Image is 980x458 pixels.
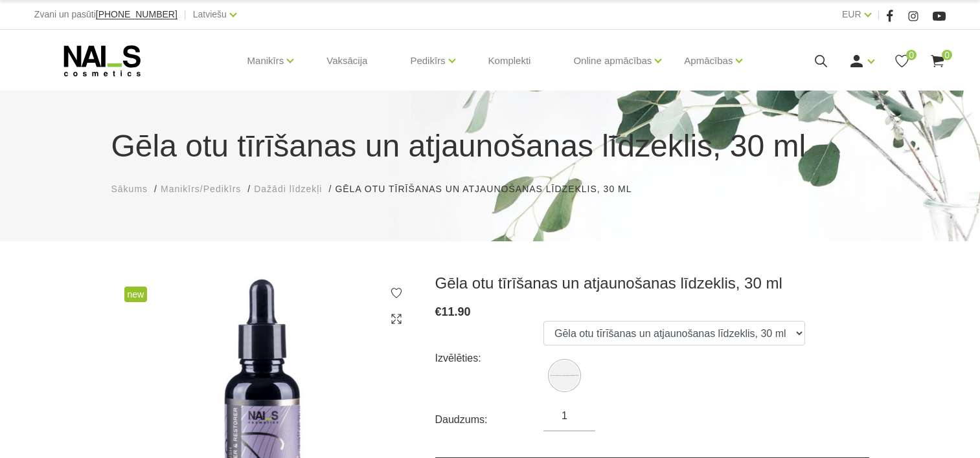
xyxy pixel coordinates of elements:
[247,35,284,87] a: Manikīrs
[878,6,880,23] span: |
[335,182,644,196] li: Gēla otu tīrīšanas un atjaunošanas līdzeklis, 30 ml
[942,50,952,60] span: 0
[478,30,541,92] a: Komplekti
[111,123,869,169] h1: Gēla otu tīrīšanas un atjaunošanas līdzeklis, 30 ml
[550,361,579,390] img: Gēla otu tīrīšanas un atjaunošanas līdzeklis, 30 ml
[435,274,869,293] h3: Gēla otu tīrīšanas un atjaunošanas līdzeklis, 30 ml
[316,30,378,92] a: Vaksācija
[929,53,946,69] a: 0
[573,35,652,87] a: Online apmācības
[906,50,917,60] span: 0
[96,9,177,19] span: [PHONE_NUMBER]
[842,6,861,22] a: EUR
[124,287,148,302] span: new
[684,35,733,87] a: Apmācības
[435,409,544,430] div: Daudzums:
[161,184,241,194] span: Manikīrs/Pedikīrs
[184,6,187,23] span: |
[435,348,544,369] div: Izvēlēties:
[193,6,227,22] a: Latviešu
[161,182,241,196] a: Manikīrs/Pedikīrs
[96,10,177,19] a: [PHONE_NUMBER]
[410,35,445,87] a: Pedikīrs
[111,182,148,196] a: Sākums
[435,305,442,318] span: €
[34,6,177,23] div: Zvani un pasūti
[254,184,322,194] span: Dažādi līdzekļi
[894,53,910,69] a: 0
[111,184,148,194] span: Sākums
[254,182,322,196] a: Dažādi līdzekļi
[442,305,471,318] span: 11.90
